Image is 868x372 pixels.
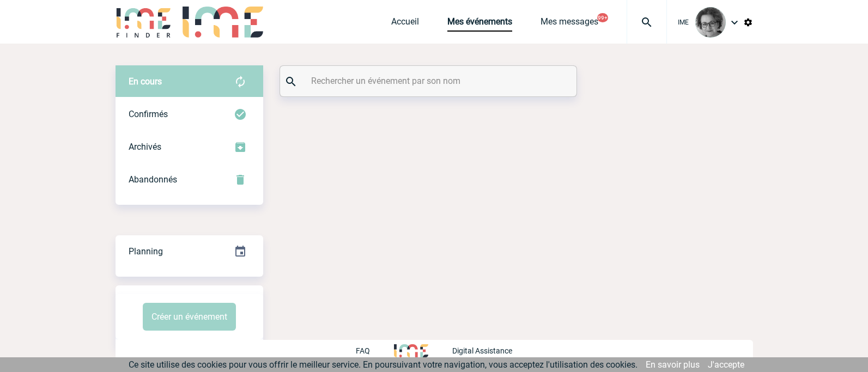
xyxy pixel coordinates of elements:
a: Mes messages [541,16,598,32]
div: Retrouvez ici tous les événements que vous avez décidé d'archiver [116,131,263,163]
span: Archivés [129,142,161,152]
span: Confirmés [129,109,168,119]
span: IME [678,19,689,26]
button: Créer un événement [143,303,236,331]
span: En cours [129,76,162,87]
span: Planning [129,246,163,257]
a: En savoir plus [646,359,700,370]
button: 99+ [597,13,608,22]
p: FAQ [356,346,370,355]
div: Retrouvez ici tous vos évènements avant confirmation [116,65,263,98]
a: Accueil [391,16,419,32]
a: Mes événements [447,16,512,32]
a: Planning [116,235,263,267]
span: Ce site utilise des cookies pour vous offrir le meilleur service. En poursuivant votre navigation... [129,359,638,370]
div: Retrouvez ici tous vos événements annulés [116,163,263,196]
div: Retrouvez ici tous vos événements organisés par date et état d'avancement [116,235,263,268]
a: FAQ [356,345,394,355]
p: Digital Assistance [452,346,512,355]
span: Abandonnés [129,174,177,185]
img: IME-Finder [116,7,172,38]
img: 101028-0.jpg [695,7,726,38]
a: J'accepte [708,359,744,370]
input: Rechercher un événement par son nom [308,73,551,89]
img: http://www.idealmeetingsevents.fr/ [394,344,428,357]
